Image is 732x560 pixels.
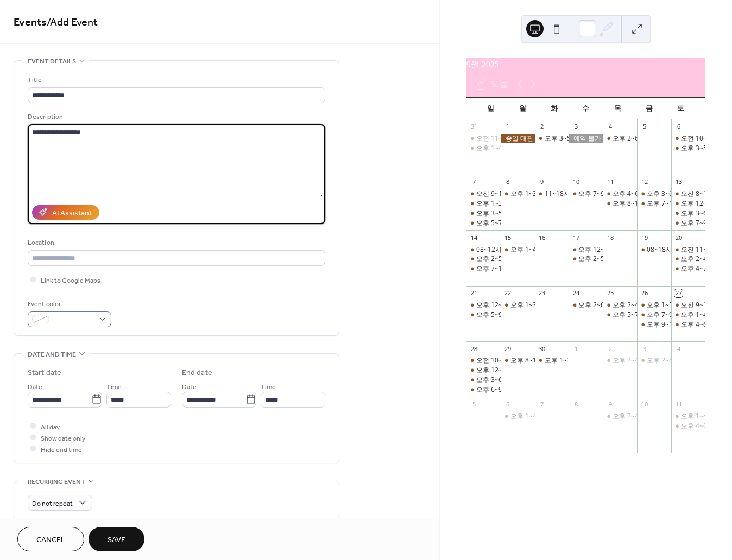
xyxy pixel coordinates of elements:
div: 오후 1~5 김*현 [637,301,671,310]
div: 오후 12~2, 장*정 [681,199,731,208]
div: 오후 5~7, 문*민 [466,219,501,228]
div: 9월 2025 [466,58,705,71]
div: 오후 6~9, 이*연 [476,385,522,394]
div: 금 [633,98,665,119]
div: 오후 2~4, [PERSON_NAME]*선 [613,301,703,310]
div: 오후 7~9, 최*인 [569,189,603,199]
div: 13 [674,178,683,186]
div: 오후 3~6, 이*인 [647,189,693,199]
div: 오후 1~3, 이*란 [545,356,591,365]
div: 오후 5~7, 문*민 [476,219,522,228]
div: 일 [475,98,507,119]
div: 오후 2~6, 스토**인 [603,134,637,143]
div: 오전 10~12, 문*민 [466,356,501,365]
span: Link to Google Maps [41,275,100,286]
div: 7 [470,178,478,186]
div: 오후 2~6, [PERSON_NAME] [578,301,659,310]
span: Date [182,381,197,392]
a: Events [14,12,47,33]
div: 오후 3~6, 이*진 [466,376,501,385]
div: 오후 12~2, 장*정 [671,199,705,208]
div: 오후 12~2, 마**23 [569,245,603,254]
span: Show date only [41,432,85,444]
div: 1 [504,123,512,131]
div: 오후 2~5, 서*샘 [476,254,522,264]
div: 오후 7~9, 주*정 [637,310,671,320]
div: 오후 1~3, 박*현 [501,189,535,199]
div: 토 [665,98,697,119]
span: Event details [28,56,76,67]
div: 오전 9~12, 김*정 [671,301,705,310]
div: 24 [572,289,580,297]
div: 오전 10~12, 문*민 [476,356,530,365]
div: 예약 불가 [569,134,603,143]
div: 오후 8~11, 김*주 [501,356,535,365]
div: 23 [538,289,546,297]
div: Description [28,111,323,123]
div: 오후 3~6, 이*진 [476,376,522,385]
div: 오후 9~12, 방*서 [637,320,671,329]
div: 오후 1~4, 김* [671,310,705,320]
div: 8 [504,178,512,186]
div: 오후 12~2, 엄*슬 [466,366,501,375]
div: Location [28,237,323,249]
span: All day [41,421,60,432]
div: 6 [674,123,683,131]
div: 오후 1~3, [PERSON_NAME]*은 [510,301,601,310]
div: 29 [504,345,512,353]
div: 오후 7~9, 문*율 [671,219,705,228]
div: 오후 6~9, 이*연 [466,385,501,394]
div: 오전 11~1, 길*군 [466,134,501,143]
div: 8 [572,400,580,408]
div: 오후 3~5, 권*정 [466,209,501,218]
div: 31 [470,123,478,131]
div: 08~12시, 이*희 [466,245,501,254]
div: 오후 2~6, 박* [569,301,603,310]
div: 오전 10~12, 조*진 [671,134,705,143]
div: 오후 1~4, 문*우 [476,144,522,153]
div: 27 [674,289,683,297]
div: 19 [640,233,648,241]
div: 14 [470,233,478,241]
div: 오후 12~2, 마**23 [578,245,633,254]
span: Date [28,381,42,392]
div: 08~18시, 베스**립 [647,245,703,254]
div: 오후 12~2, 음*원 [476,301,526,310]
div: 5 [470,400,478,408]
div: 08~12시, 이*희 [476,245,522,254]
span: Save [108,534,125,546]
div: 오후 2~6, 스토**인 [613,134,669,143]
span: Time [106,381,122,392]
div: 11 [674,400,683,408]
div: 오후 2~4, 박*연 [671,254,705,264]
div: 화 [538,98,570,119]
div: 수 [570,98,602,119]
div: 오후 2~4, 박*우 [603,356,637,365]
div: 오후 2~8, 장*현 [637,356,671,365]
div: 오후 2~5, 서*샘 [466,254,501,264]
div: 20 [674,233,683,241]
div: 오후 4~6, 이*은 [603,189,637,199]
div: 오후 12~2, 엄*슬 [476,366,526,375]
div: 오후 7~10, 이*윤 [637,199,671,208]
div: 월 [507,98,538,119]
div: 오후 1~4, 전*민 [501,245,535,254]
div: 오후 1~4, 김*연 [671,412,705,421]
div: 오후 9~12, 방*서 [647,320,697,329]
div: 28 [470,345,478,353]
div: End date [182,367,212,379]
a: Cancel [17,527,84,551]
div: Start date [28,367,61,379]
span: Do not repeat [32,497,73,510]
div: 5 [640,123,648,131]
div: 오후 3~5, 이*진 [535,134,569,143]
div: 22 [504,289,512,297]
div: 2 [538,123,546,131]
div: 오후 4~6, 윤*영 [671,320,705,329]
div: 3 [640,345,648,353]
span: Cancel [36,534,65,546]
div: 오후 4~7, 이*섭 [671,264,705,273]
div: 오후 3~5, 이*진 [545,134,591,143]
div: 9 [606,400,614,408]
div: 오후 1~3, 최*은 [501,301,535,310]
